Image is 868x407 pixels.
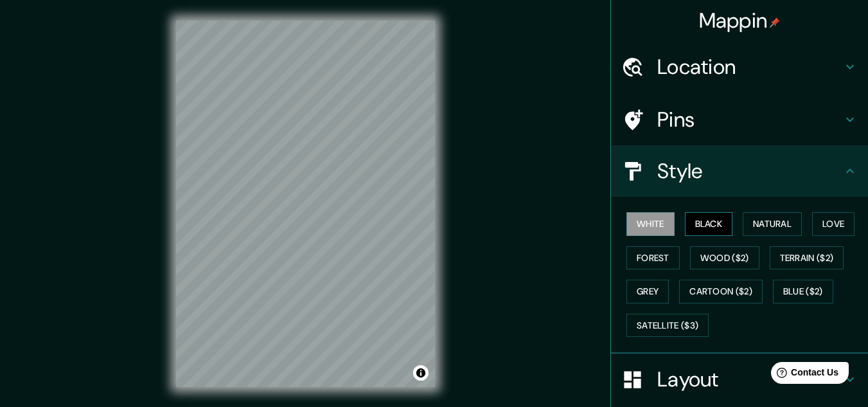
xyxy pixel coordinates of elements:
button: Wood ($2) [690,246,759,270]
button: White [626,212,675,236]
h4: Location [657,54,842,80]
img: pin-icon.png [770,17,780,28]
h4: Mappin [699,8,781,33]
div: Style [611,145,868,197]
button: Blue ($2) [773,280,833,303]
button: Natural [743,212,802,236]
button: Toggle attribution [413,365,429,381]
iframe: Help widget launcher [754,357,854,393]
div: Location [611,41,868,93]
button: Cartoon ($2) [679,280,763,303]
h4: Layout [657,366,842,392]
button: Satellite ($3) [626,314,709,338]
h4: Pins [657,107,842,132]
button: Black [685,212,733,236]
div: Pins [611,94,868,145]
button: Love [812,212,855,236]
canvas: Map [176,21,435,387]
button: Grey [626,280,669,303]
button: Terrain ($2) [770,246,844,270]
button: Forest [626,246,680,270]
div: Layout [611,354,868,405]
h4: Style [657,158,842,184]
